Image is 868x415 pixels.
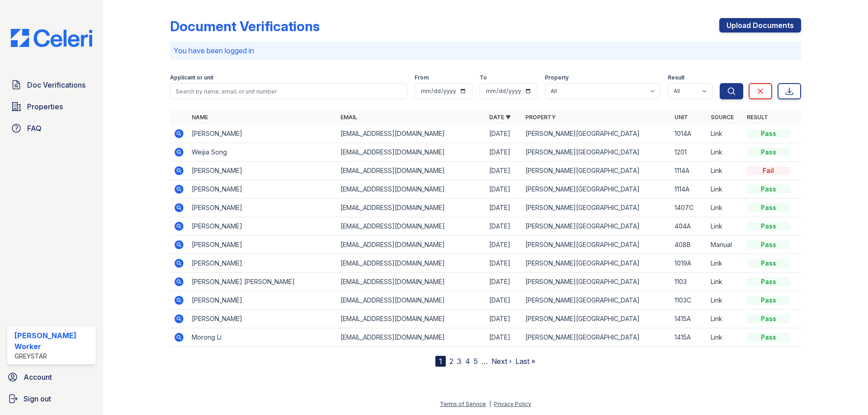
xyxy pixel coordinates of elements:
td: [PERSON_NAME][GEOGRAPHIC_DATA] [522,291,670,310]
a: FAQ [7,119,96,137]
td: Link [707,180,743,199]
p: You have been logged in [174,45,797,56]
td: [PERSON_NAME] [188,199,337,217]
td: [EMAIL_ADDRESS][DOMAIN_NAME] [337,236,486,254]
label: From [415,74,429,81]
td: [PERSON_NAME] [188,310,337,328]
td: [PERSON_NAME] [188,236,337,254]
td: [EMAIL_ADDRESS][DOMAIN_NAME] [337,217,486,236]
td: [PERSON_NAME] [188,180,337,199]
a: Sign out [4,390,99,408]
td: [PERSON_NAME][GEOGRAPHIC_DATA] [522,310,670,328]
td: Link [707,310,743,328]
td: [EMAIL_ADDRESS][DOMAIN_NAME] [337,199,486,217]
label: Result [668,74,684,81]
td: 1114A [671,180,707,199]
td: [EMAIL_ADDRESS][DOMAIN_NAME] [337,180,486,199]
td: 1407C [671,199,707,217]
div: Pass [747,185,790,194]
td: 1103C [671,291,707,310]
td: [PERSON_NAME] [188,217,337,236]
span: Doc Verifications [27,79,85,90]
a: Result [747,114,768,121]
div: Pass [747,277,790,286]
td: [EMAIL_ADDRESS][DOMAIN_NAME] [337,143,486,162]
a: Email [340,114,357,121]
td: [EMAIL_ADDRESS][DOMAIN_NAME] [337,273,486,291]
td: Link [707,328,743,347]
td: [DATE] [486,217,522,236]
div: Fail [747,166,790,175]
div: Pass [747,240,790,249]
img: CE_Logo_Blue-a8612792a0a2168367f1c8372b55b34899dd931a85d93a1a3d3e32e68fde9ad4.png [4,29,99,47]
td: 1103 [671,273,707,291]
td: 1201 [671,143,707,162]
td: [PERSON_NAME] [188,254,337,273]
td: Manual [707,236,743,254]
td: [DATE] [486,199,522,217]
td: 1019A [671,254,707,273]
td: [EMAIL_ADDRESS][DOMAIN_NAME] [337,310,486,328]
div: Pass [747,129,790,138]
div: Pass [747,333,790,342]
a: 2 [449,357,453,366]
div: [PERSON_NAME] Worker [14,330,92,352]
td: [EMAIL_ADDRESS][DOMAIN_NAME] [337,254,486,273]
td: [PERSON_NAME][GEOGRAPHIC_DATA] [522,254,670,273]
label: To [480,74,487,81]
td: [PERSON_NAME] [188,162,337,180]
td: [DATE] [486,254,522,273]
td: [PERSON_NAME][GEOGRAPHIC_DATA] [522,273,670,291]
a: Properties [7,98,96,116]
div: Document Verifications [170,18,320,34]
td: Link [707,273,743,291]
span: … [481,356,488,367]
td: [PERSON_NAME][GEOGRAPHIC_DATA] [522,217,670,236]
a: Terms of Service [440,401,486,407]
span: FAQ [27,123,42,134]
a: 4 [465,357,470,366]
td: Link [707,217,743,236]
td: [PERSON_NAME][GEOGRAPHIC_DATA] [522,236,670,254]
td: [DATE] [486,310,522,328]
td: [PERSON_NAME] [PERSON_NAME] [188,273,337,291]
td: 1415A [671,310,707,328]
td: [PERSON_NAME][GEOGRAPHIC_DATA] [522,328,670,347]
td: [DATE] [486,236,522,254]
td: 404A [671,217,707,236]
td: 1415A [671,328,707,347]
a: Source [711,114,734,121]
td: 1114A [671,162,707,180]
a: Account [4,368,99,386]
label: Property [545,74,569,81]
label: Applicant or unit [170,74,213,81]
td: Morong Li [188,328,337,347]
a: Unit [675,114,688,121]
td: Link [707,199,743,217]
a: 5 [474,357,478,366]
a: Date ▼ [489,114,511,121]
td: [EMAIL_ADDRESS][DOMAIN_NAME] [337,291,486,310]
a: Doc Verifications [7,76,96,94]
td: 408B [671,236,707,254]
td: [PERSON_NAME][GEOGRAPHIC_DATA] [522,180,670,199]
td: Link [707,254,743,273]
div: Pass [747,222,790,231]
div: Greystar [14,352,92,361]
a: Privacy Policy [494,401,531,407]
td: [PERSON_NAME] [188,291,337,310]
a: Name [192,114,208,121]
td: [DATE] [486,162,522,180]
td: [DATE] [486,273,522,291]
td: [EMAIL_ADDRESS][DOMAIN_NAME] [337,162,486,180]
div: | [489,401,491,407]
span: Account [24,372,52,382]
td: [PERSON_NAME][GEOGRAPHIC_DATA] [522,199,670,217]
td: [PERSON_NAME][GEOGRAPHIC_DATA] [522,143,670,162]
td: [PERSON_NAME][GEOGRAPHIC_DATA] [522,162,670,180]
td: [PERSON_NAME] [188,125,337,143]
td: Link [707,125,743,143]
td: Link [707,143,743,162]
a: Last » [515,357,535,366]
